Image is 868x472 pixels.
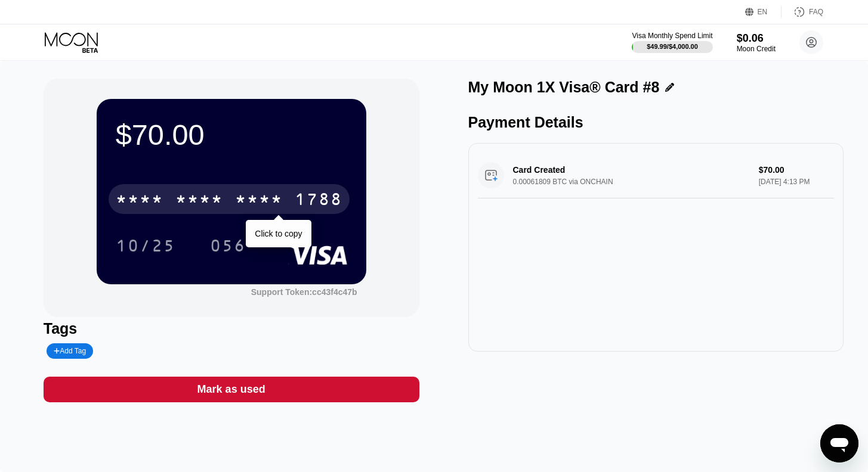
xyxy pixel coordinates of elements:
[758,8,768,16] div: EN
[745,6,781,18] div: EN
[820,424,858,462] iframe: Button to launch messaging window
[809,8,823,16] div: FAQ
[781,6,823,18] div: FAQ
[295,191,342,210] div: 1788
[44,320,419,337] div: Tags
[54,347,86,355] div: Add Tag
[737,32,776,53] div: $0.06Moon Credit
[201,231,255,260] div: 056
[737,32,776,45] div: $0.06
[116,118,347,151] div: $70.00
[632,32,712,53] div: Visa Monthly Spend Limit$49.99/$4,000.00
[107,231,184,260] div: 10/25
[468,79,660,96] div: My Moon 1X Visa® Card #8
[251,287,357,297] div: Support Token:cc43f4c47b
[468,114,844,131] div: Payment Details
[210,238,246,257] div: 056
[47,343,93,359] div: Add Tag
[737,45,776,53] div: Moon Credit
[44,377,419,402] div: Mark as used
[632,32,712,40] div: Visa Monthly Spend Limit
[116,238,175,257] div: 10/25
[197,383,265,396] div: Mark as used
[647,43,698,50] div: $49.99 / $4,000.00
[251,287,357,297] div: Support Token: cc43f4c47b
[255,229,302,238] div: Click to copy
